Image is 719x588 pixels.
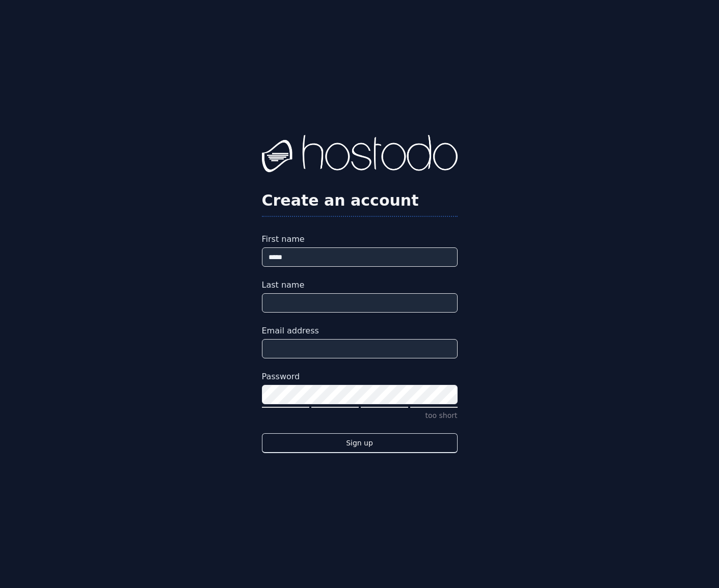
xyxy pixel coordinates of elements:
[262,135,458,176] img: Hostodo
[262,325,458,337] label: Email address
[262,191,458,210] h2: Create an account
[262,371,458,383] label: Password
[262,233,458,245] label: First name
[262,410,458,421] p: too short
[262,433,458,453] button: Sign up
[262,279,458,291] label: Last name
